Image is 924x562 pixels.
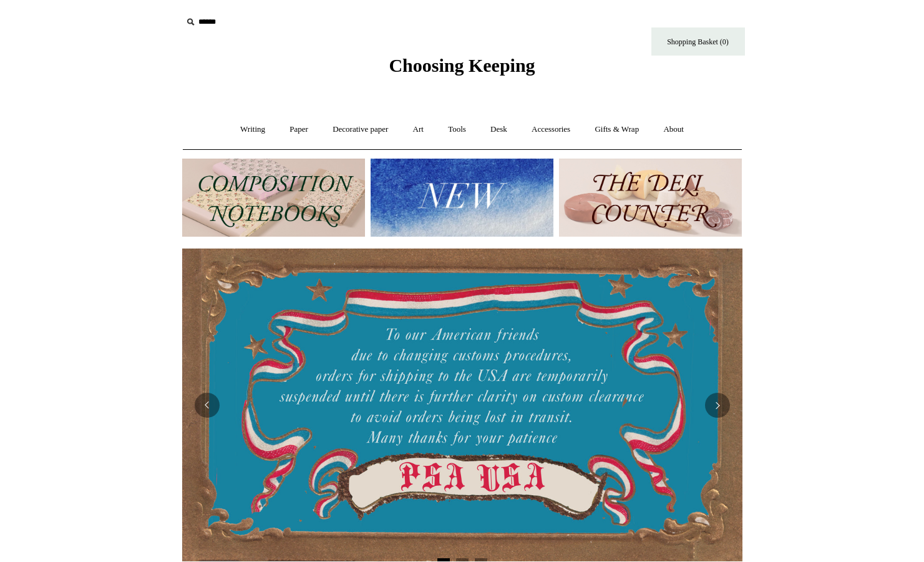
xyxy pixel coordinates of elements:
a: About [652,113,695,146]
a: Tools [437,113,477,146]
button: Page 2 [456,558,469,561]
button: Page 1 [437,558,450,561]
img: New.jpg__PID:f73bdf93-380a-4a35-bcfe-7823039498e1 [371,159,553,237]
a: Choosing Keeping [389,65,535,74]
a: Gifts & Wrap [583,113,650,146]
a: Paper [278,113,319,146]
a: Shopping Basket (0) [651,27,745,56]
button: Previous [195,393,220,418]
span: Choosing Keeping [389,55,535,76]
img: 202302 Composition ledgers.jpg__PID:69722ee6-fa44-49dd-a067-31375e5d54ec [182,159,365,237]
a: Art [402,113,435,146]
a: Writing [229,113,276,146]
a: Decorative paper [321,113,399,146]
button: Page 3 [475,558,487,561]
img: The Deli Counter [559,159,742,237]
a: Accessories [520,113,581,146]
a: Desk [479,113,518,146]
img: USA PSA .jpg__PID:33428022-6587-48b7-8b57-d7eefc91f15a [182,249,742,561]
button: Next [705,393,730,418]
